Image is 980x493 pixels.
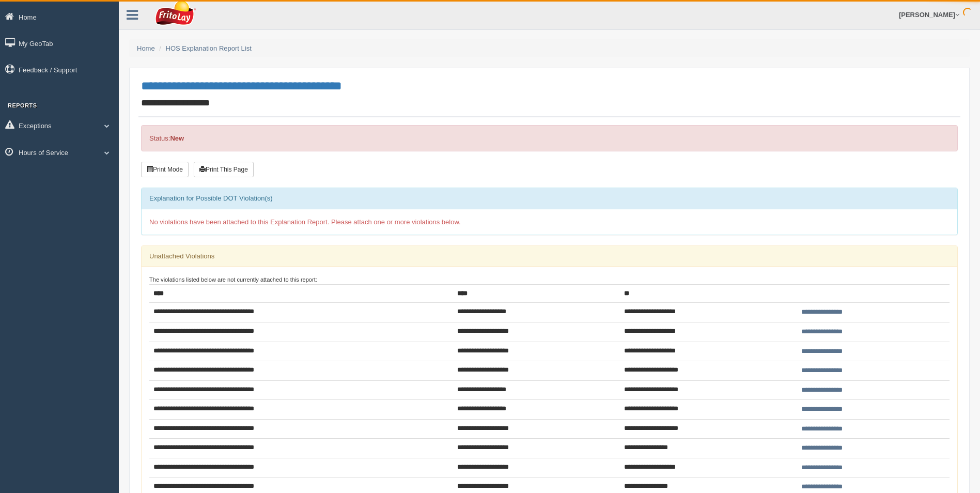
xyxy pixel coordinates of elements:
a: Home [137,44,155,52]
div: Unattached Violations [142,246,957,267]
button: Print Mode [141,162,189,177]
span: No violations have been attached to this Explanation Report. Please attach one or more violations... [149,218,461,226]
small: The violations listed below are not currently attached to this report: [149,276,317,283]
div: Explanation for Possible DOT Violation(s) [142,188,957,209]
strong: New [170,134,184,142]
a: HOS Explanation Report List [166,44,252,52]
div: Status: [141,125,958,151]
button: Print This Page [194,162,254,177]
